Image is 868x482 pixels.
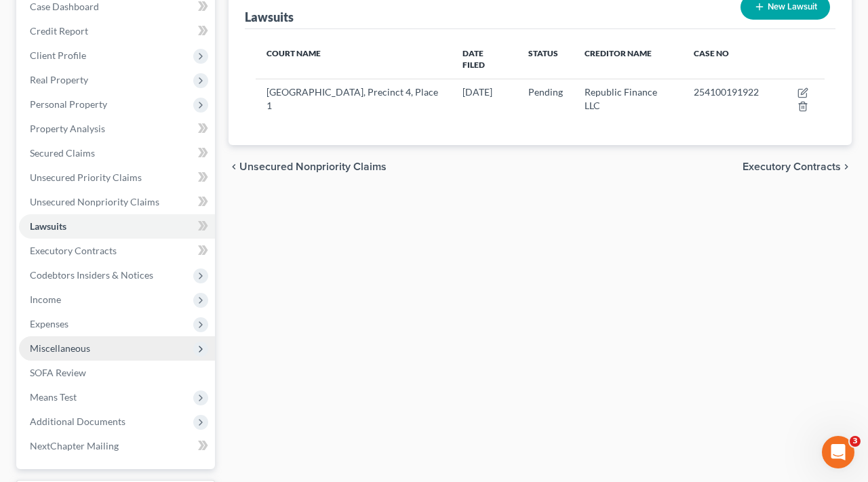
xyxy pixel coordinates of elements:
[30,49,86,61] span: Client Profile
[462,48,485,70] span: Date Filed
[30,391,77,403] span: Means Test
[229,161,387,172] button: chevron_left Unsecured Nonpriority Claims
[267,48,321,58] span: Court Name
[245,9,294,25] div: Lawsuits
[19,19,215,43] a: Credit Report
[30,269,153,281] span: Codebtors Insiders & Notices
[694,86,759,98] span: 254100191922
[19,434,215,458] a: NextChapter Mailing
[30,74,88,85] span: Real Property
[850,436,861,447] span: 3
[19,165,215,190] a: Unsecured Priority Claims
[30,318,68,329] span: Expenses
[239,161,387,172] span: Unsecured Nonpriority Claims
[528,86,563,98] span: Pending
[19,239,215,263] a: Executory Contracts
[19,141,215,165] a: Secured Claims
[30,172,142,183] span: Unsecured Priority Claims
[30,294,61,305] span: Income
[743,161,852,172] button: Executory Contracts chevron_right
[229,161,239,172] i: chevron_left
[267,86,438,111] span: [GEOGRAPHIC_DATA], Precinct 4, Place 1
[30,147,95,159] span: Secured Claims
[822,436,854,468] iframe: Intercom live chat
[694,48,729,58] span: Case No
[528,48,558,58] span: Status
[30,1,99,12] span: Case Dashboard
[743,161,841,172] span: Executory Contracts
[19,361,215,385] a: SOFA Review
[30,440,119,451] span: NextChapter Mailing
[19,190,215,214] a: Unsecured Nonpriority Claims
[462,86,492,98] span: [DATE]
[585,86,657,111] span: Republic Finance LLC
[30,245,117,256] span: Executory Contracts
[19,214,215,239] a: Lawsuits
[30,196,159,207] span: Unsecured Nonpriority Claims
[30,416,125,427] span: Additional Documents
[30,98,107,110] span: Personal Property
[30,123,105,134] span: Property Analysis
[30,367,86,378] span: SOFA Review
[19,117,215,141] a: Property Analysis
[585,48,652,58] span: Creditor Name
[30,25,88,37] span: Credit Report
[30,342,90,354] span: Miscellaneous
[841,161,852,172] i: chevron_right
[30,220,66,232] span: Lawsuits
